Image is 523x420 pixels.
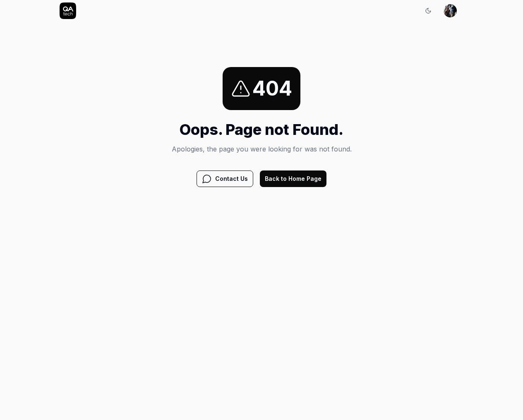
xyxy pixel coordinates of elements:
[252,74,292,103] span: 404
[197,170,253,187] button: Contact Us
[444,4,457,17] img: 05712e90-f4ae-4f2d-bd35-432edce69fe3.jpeg
[260,170,326,187] button: Back to Home Page
[172,118,352,141] h1: Oops. Page not Found.
[172,144,352,154] p: Apologies, the page you were looking for was not found.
